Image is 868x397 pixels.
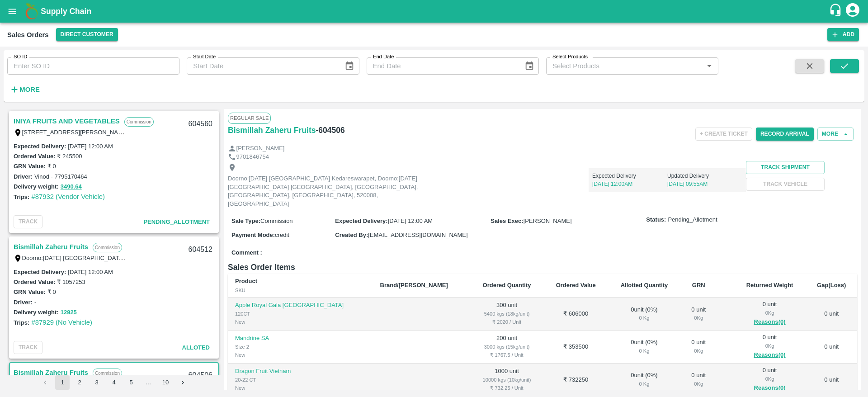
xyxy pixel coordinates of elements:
[615,380,673,388] div: 0 Kg
[741,366,799,393] div: 0 unit
[368,232,467,238] span: [EMAIL_ADDRESS][DOMAIN_NAME]
[235,301,366,310] p: Apple Royal Gala [GEOGRAPHIC_DATA]
[93,243,122,252] p: Commission
[741,383,799,393] button: Reasons(0)
[741,342,799,350] div: 0 Kg
[37,375,191,390] nav: pagination navigation
[187,57,337,75] input: Start Date
[124,375,138,390] button: Go to page 5
[235,384,366,392] div: New
[544,331,608,364] td: ₹ 353500
[57,279,85,285] label: ₹ 1057253
[844,2,861,21] div: account of current user
[235,351,366,359] div: New
[806,298,857,331] td: 0 unit
[23,2,41,20] img: logo
[477,343,537,351] div: 3000 kgs (15kg/unit)
[34,173,87,180] label: Vinod - 7795170464
[688,371,709,388] div: 0 unit
[14,299,33,306] label: Driver:
[68,269,113,275] label: [DATE] 12:00 AM
[7,57,179,75] input: Enter SO ID
[817,282,846,288] b: Gap(Loss)
[158,375,173,390] button: Go to page 10
[22,254,618,261] label: Doorno:[DATE] [GEOGRAPHIC_DATA] Kedareswarapet, Doorno:[DATE] [GEOGRAPHIC_DATA] [GEOGRAPHIC_DATA]...
[615,347,673,355] div: 0 Kg
[61,182,82,192] button: 3490.64
[335,232,368,238] label: Created By :
[14,143,66,150] label: Expected Delivery :
[231,249,262,257] label: Comment :
[592,172,667,180] p: Expected Delivery
[477,376,537,384] div: 10000 kgs (10kg/unit)
[380,282,448,288] b: Brand/[PERSON_NAME]
[90,375,104,390] button: Go to page 3
[228,261,857,274] h6: Sales Order Items
[228,124,316,137] a: Bismillah Zaheru Fruits
[14,115,120,127] a: INIYA FRUITS AND VEGETABLES
[14,288,46,295] label: GRN Value:
[14,309,59,316] label: Delivery weight:
[183,365,218,386] div: 604506
[692,282,705,288] b: GRN
[477,351,537,359] div: ₹ 1767.5 / Unit
[7,29,49,41] div: Sales Orders
[235,278,257,284] b: Product
[756,128,814,141] button: Record Arrival
[477,318,537,326] div: ₹ 2020 / Unit
[107,375,121,390] button: Go to page 4
[47,288,56,295] label: ₹ 0
[14,153,55,160] label: Ordered Value:
[667,172,742,180] p: Updated Delivery
[14,163,46,170] label: GRN Value:
[56,28,118,41] button: Select DC
[521,57,538,75] button: Choose date
[483,282,531,288] b: Ordered Quantity
[14,194,29,200] label: Trips:
[93,369,122,378] p: Commission
[741,317,799,327] button: Reasons(0)
[741,300,799,327] div: 0 unit
[31,319,92,326] a: #87929 (No Vehicle)
[544,298,608,331] td: ₹ 606000
[688,338,709,355] div: 0 unit
[57,153,82,160] label: ₹ 245500
[741,309,799,317] div: 0 Kg
[544,364,608,397] td: ₹ 732250
[668,216,717,224] span: Pending_Allotment
[47,163,56,170] label: ₹ 0
[14,241,88,253] a: Bismillah Zaheru Fruits
[260,217,293,224] span: Commission
[688,306,709,322] div: 0 unit
[829,3,844,19] div: customer-support
[470,298,544,331] td: 300 unit
[703,60,715,72] button: Open
[14,53,27,61] label: SO ID
[14,183,59,190] label: Delivery weight:
[470,364,544,397] td: 1000 unit
[61,307,77,318] button: 12925
[667,180,742,188] p: [DATE] 09:55AM
[470,331,544,364] td: 200 unit
[14,319,29,326] label: Trips:
[741,375,799,383] div: 0 Kg
[2,1,23,22] button: open drawer
[68,143,113,150] label: [DATE] 12:00 AM
[615,306,673,322] div: 0 unit ( 0 %)
[235,318,366,326] div: New
[124,117,154,127] p: Commission
[592,180,667,188] p: [DATE] 12:00AM
[193,53,216,61] label: Start Date
[72,375,87,390] button: Go to page 2
[235,334,366,343] p: Mandrine SA
[388,217,433,224] span: [DATE] 12:00 AM
[235,310,366,318] div: 120CT
[236,153,269,161] p: 9701846754
[491,217,523,224] label: Sales Exec :
[367,57,517,75] input: End Date
[231,232,275,238] label: Payment Mode :
[615,371,673,388] div: 0 unit ( 0 %)
[31,193,105,200] a: #87932 (Vendor Vehicle)
[19,86,40,93] strong: More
